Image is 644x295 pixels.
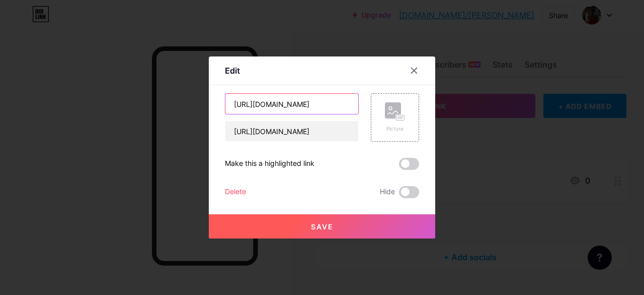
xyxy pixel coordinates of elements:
input: URL [225,121,358,141]
div: Delete [225,186,246,198]
span: Save [311,222,334,231]
input: Title [225,94,358,114]
div: Edit [225,65,240,77]
button: Save [209,214,435,239]
span: Hide [380,186,395,198]
div: Picture [385,125,405,133]
div: Make this a highlighted link [225,158,314,170]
